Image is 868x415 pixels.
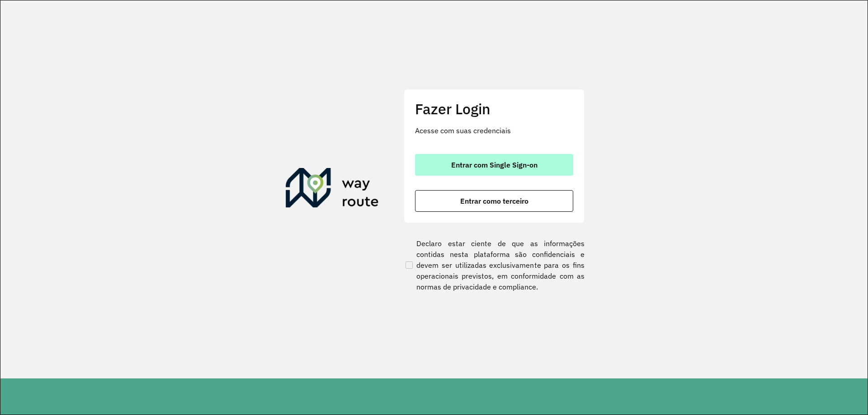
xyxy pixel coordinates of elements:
span: Entrar como terceiro [460,197,528,205]
button: button [415,190,573,212]
p: Acesse com suas credenciais [415,125,573,136]
span: Entrar com Single Sign-on [451,161,538,168]
h2: Fazer Login [415,100,573,117]
label: Declaro estar ciente de que as informações contidas nesta plataforma são confidenciais e devem se... [404,238,585,292]
button: button [415,154,573,176]
img: Roteirizador AmbevTech [286,168,379,211]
